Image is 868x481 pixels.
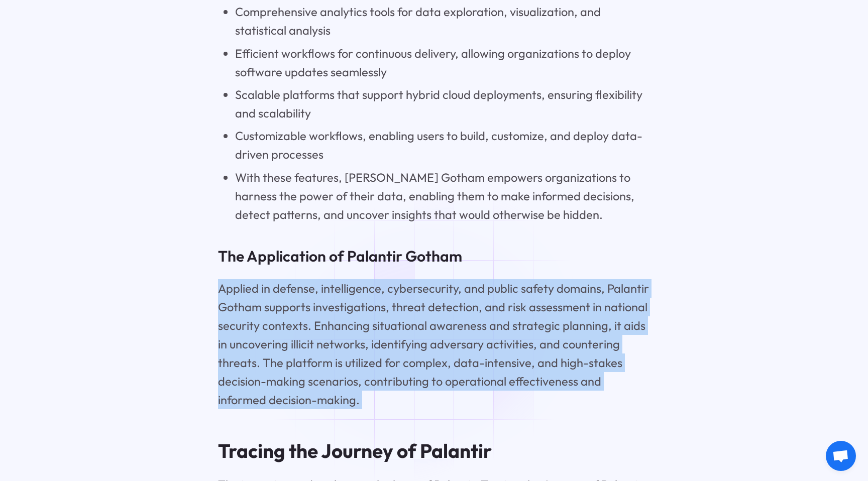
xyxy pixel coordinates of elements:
div: Open chat [826,441,856,471]
li: Customizable workflows, enabling users to build, customize, and deploy data-driven processes [235,127,650,164]
li: With these features, [PERSON_NAME] Gotham empowers organizations to harness the power of their da... [235,168,650,224]
li: Scalable platforms that support hybrid cloud deployments, ensuring flexibility and scalability [235,85,650,123]
li: Efficient workflows for continuous delivery, allowing organizations to deploy software updates se... [235,44,650,81]
h2: Tracing the Journey of Palantir [218,439,650,462]
h3: The Application of Palantir Gotham [218,246,650,267]
p: Applied in defense, intelligence, cybersecurity, and public safety domains, Palantir Gotham suppo... [218,279,650,409]
li: Comprehensive analytics tools for data exploration, visualization, and statistical analysis [235,3,650,40]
